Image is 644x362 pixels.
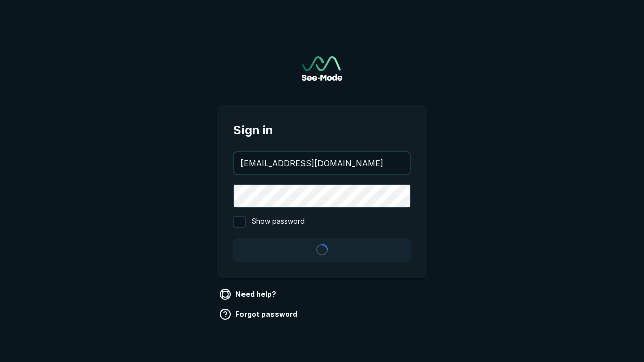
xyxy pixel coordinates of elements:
a: Forgot password [217,306,301,322]
input: your@email.com [234,152,410,174]
span: Show password [252,216,305,228]
img: See-Mode Logo [302,56,342,81]
a: Go to sign in [302,56,342,81]
span: Sign in [233,121,411,139]
a: Need help? [217,286,280,302]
